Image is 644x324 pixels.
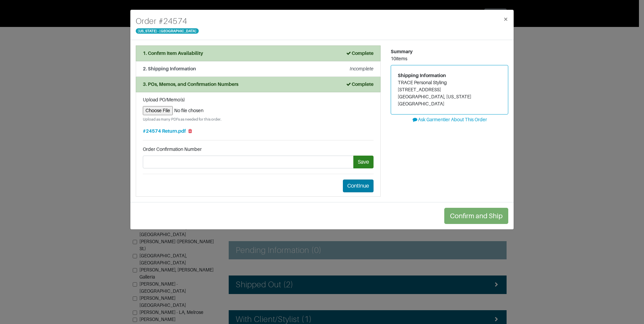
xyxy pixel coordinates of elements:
button: Save [353,156,374,168]
div: 10 items [391,55,508,62]
div: Summary [391,48,508,55]
small: Upload as many PDFs as needed for this order. [143,117,374,122]
span: Shipping Information [398,73,446,78]
span: × [503,14,508,24]
strong: 2. Shipping Information [143,66,196,71]
button: Confirm and Ship [444,208,508,224]
label: Upload PO/Memo(s) [143,96,185,103]
label: Order Confirmation Number [143,146,202,153]
h4: Order # 24574 [136,15,199,27]
a: #24574 Return.pdf [143,128,186,134]
button: Close [498,10,514,29]
button: Ask Garmentier About This Order [391,115,508,125]
em: Incomplete [350,66,374,71]
strong: Complete [346,82,374,87]
address: TRACE Personal Styling [STREET_ADDRESS] [GEOGRAPHIC_DATA], [US_STATE][GEOGRAPHIC_DATA] [398,79,501,107]
strong: 1. Confirm Item Availability [143,51,203,56]
button: Continue [343,180,374,192]
span: [US_STATE] - [GEOGRAPHIC_DATA] [136,28,199,34]
strong: Complete [346,51,374,56]
strong: 3. POs, Memos, and Confirmation Numbers [143,82,238,87]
